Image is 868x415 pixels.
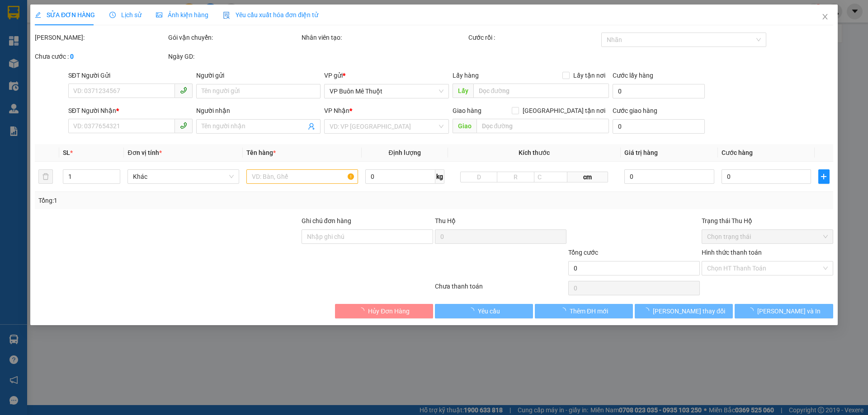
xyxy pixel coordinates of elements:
input: C [534,172,567,182]
div: Tổng: 1 [38,196,335,205]
button: [PERSON_NAME] thay đổi [635,304,733,318]
span: Khác [133,170,234,183]
input: Cước lấy hàng [613,84,705,98]
label: Cước lấy hàng [613,72,653,79]
button: Close [812,5,838,30]
span: loading [358,308,368,314]
span: kg [435,169,444,184]
span: [GEOGRAPHIC_DATA] tận nơi [519,106,609,116]
span: Tên hàng [246,149,276,156]
span: [PERSON_NAME] thay đổi [653,306,725,316]
span: Hủy Đơn Hàng [368,306,410,316]
span: SỬA ĐƠN HÀNG [35,11,95,19]
input: Ghi chú đơn hàng [302,229,433,244]
span: Yêu cầu [478,306,500,316]
button: Hủy Đơn Hàng [335,304,433,318]
div: Chưa thanh toán [434,281,567,297]
span: Giao [453,119,476,133]
button: delete [38,169,53,184]
span: Kích thước [519,149,550,156]
span: phone [180,87,187,94]
input: D [460,172,497,182]
span: Tổng cước [568,249,598,256]
span: Lấy tận nơi [570,70,609,80]
input: R [497,172,534,182]
span: clock-circle [109,12,116,18]
button: Yêu cầu [435,304,533,318]
span: picture [156,12,162,18]
span: Lấy [453,84,473,98]
span: Ảnh kiện hàng [156,11,208,19]
span: Đơn vị tính [128,149,162,156]
span: Giao hàng [453,107,481,114]
button: plus [819,169,830,184]
div: [PERSON_NAME]: [35,33,166,42]
span: Thu Hộ [435,217,456,224]
div: Nhân viên tạo: [302,33,467,42]
div: Cước rồi : [468,33,600,42]
label: Hình thức thanh toán [702,249,762,256]
div: Chưa cước : [35,51,166,61]
label: Ghi chú đơn hàng [302,217,351,224]
span: edit [35,12,41,18]
span: loading [643,308,653,314]
span: user-add [308,123,316,130]
span: plus [819,173,829,180]
div: Trạng thái Thu Hộ [702,216,833,226]
span: Lấy hàng [453,72,479,79]
span: loading [747,308,757,314]
span: loading [468,308,478,314]
div: VP gửi [325,70,449,80]
label: Cước giao hàng [613,107,657,114]
span: VP Buôn Mê Thuột [330,84,443,98]
span: SL [63,149,70,156]
div: SĐT Người Nhận [68,106,193,116]
input: Dọc đường [473,84,609,98]
span: Chọn trạng thái [707,230,828,243]
div: Ngày GD: [168,51,300,61]
button: Thêm ĐH mới [535,304,633,318]
span: Yêu cầu xuất hóa đơn điện tử [223,11,318,19]
span: close [821,13,829,20]
span: [PERSON_NAME] và In [757,306,821,316]
input: Cước giao hàng [613,119,705,134]
button: [PERSON_NAME] và In [735,304,833,318]
div: Người gửi [196,70,321,80]
div: SĐT Người Gửi [68,70,193,80]
span: VP Nhận [325,107,350,114]
span: Định lượng [389,149,421,156]
div: Người nhận [196,106,321,116]
span: Cước hàng [722,149,753,156]
span: Giá trị hàng [624,149,658,156]
span: Lịch sử [109,11,142,19]
span: phone [180,122,187,129]
img: icon [223,12,230,19]
span: cm [567,172,609,182]
input: Dọc đường [476,119,609,133]
b: 0 [70,53,74,60]
input: VD: Bàn, Ghế [246,169,358,184]
span: Thêm ĐH mới [570,306,608,316]
div: Gói vận chuyển: [168,33,300,42]
span: loading [560,308,570,314]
